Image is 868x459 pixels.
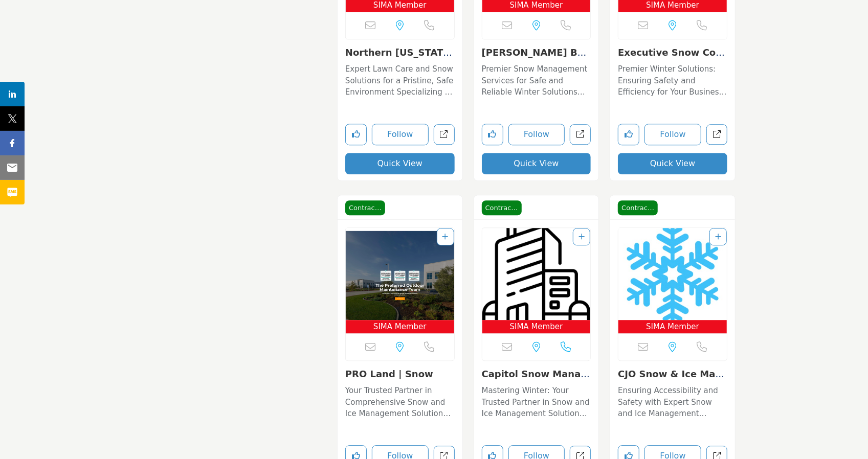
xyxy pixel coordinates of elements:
span: Contractor [618,200,658,216]
a: PRO Land | Snow [345,369,433,379]
img: Capitol Snow Management, LLC [482,228,591,320]
p: Your Trusted Partner in Comprehensive Snow and Ice Management Solutions Nationwide. Located in [G... [345,385,455,420]
p: Ensuring Accessibility and Safety with Expert Snow and Ice Management Services This company opera... [618,385,727,420]
a: Premier Snow Management Services for Safe and Reliable Winter Solutions Established in [DATE], th... [482,61,591,98]
span: SIMA Member [348,321,452,333]
a: Open executive-snow-control in new tab [706,124,727,145]
span: SIMA Member [620,321,725,333]
img: CJO Snow & Ice Management [618,228,727,320]
a: Open Listing in new tab [346,228,454,334]
a: Open northern-iowa-lawn-snow in new tab [434,124,455,145]
button: Like listing [345,124,367,145]
a: CJO Snow & Ice Manag... [618,369,724,391]
a: Expert Lawn Care and Snow Solutions for a Pristine, Safe Environment Specializing in snow and ice... [345,61,455,98]
h3: Executive Snow Control [618,47,727,58]
span: SIMA Member [484,321,589,333]
button: Like listing [482,124,503,145]
a: Open Listing in new tab [618,228,727,334]
a: Add To List [578,233,585,241]
img: PRO Land | Snow [346,228,454,320]
h3: Northern Iowa Lawn & Snow [345,47,455,58]
span: Contractor [482,200,522,216]
button: Quick View [618,153,727,174]
a: Premier Winter Solutions: Ensuring Safety and Efficiency for Your Business Operating as a leader ... [618,61,727,98]
span: Contractor [345,200,385,216]
h3: CJO Snow & Ice Management [618,369,727,380]
a: Open Listing in new tab [482,228,591,334]
p: Premier Winter Solutions: Ensuring Safety and Efficiency for Your Business Operating as a leader ... [618,63,727,98]
a: Executive Snow Contr... [618,47,727,69]
button: Follow [372,124,429,145]
button: Follow [508,124,565,145]
a: Northern [US_STATE] Lawn &... [345,47,454,69]
a: Ensuring Accessibility and Safety with Expert Snow and Ice Management Services This company opera... [618,382,727,420]
a: Open martz-bros-snow in new tab [570,124,591,145]
a: Capitol Snow Managem... [482,369,590,391]
a: [PERSON_NAME] Bros Snow [482,47,589,69]
p: Expert Lawn Care and Snow Solutions for a Pristine, Safe Environment Specializing in snow and ice... [345,63,455,98]
h3: Capitol Snow Management, LLC [482,369,591,380]
p: Premier Snow Management Services for Safe and Reliable Winter Solutions Established in [DATE], th... [482,63,591,98]
button: Quick View [345,153,455,174]
a: Add To List [442,233,449,241]
h3: PRO Land | Snow [345,369,455,380]
h3: Martz Bros Snow [482,47,591,58]
a: Add To List [715,233,721,241]
p: Mastering Winter: Your Trusted Partner in Snow and Ice Management Solutions Renowned for its expe... [482,385,591,420]
button: Like listing [618,124,639,145]
button: Quick View [482,153,591,174]
button: Follow [644,124,701,145]
a: Your Trusted Partner in Comprehensive Snow and Ice Management Solutions Nationwide. Located in [G... [345,382,455,420]
a: Mastering Winter: Your Trusted Partner in Snow and Ice Management Solutions Renowned for its expe... [482,382,591,420]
